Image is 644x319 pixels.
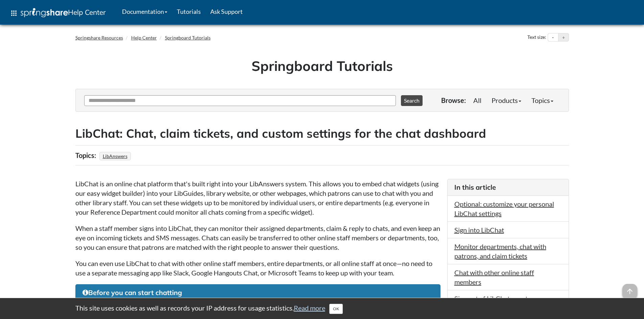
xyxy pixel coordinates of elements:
a: Chat with other online staff members [454,268,534,286]
a: Optional: customize your personal LibChat settings [454,200,554,217]
a: Tutorials [172,3,206,20]
a: Springboard Tutorials [165,35,211,41]
span: Help Center [68,8,106,17]
div: Text size: [526,33,548,42]
h3: In this article [454,183,562,192]
h3: Before you can start chatting [82,288,433,297]
p: When a staff member signs into LibChat, they can monitor their assigned departments, claim & repl... [75,223,440,252]
a: Products [486,94,526,107]
a: All [468,94,486,107]
button: Close [329,304,343,314]
p: You can even use LibChat to chat with other online staff members, entire departments, or all onli... [75,259,440,277]
a: Documentation [117,3,172,20]
a: Sign into LibChat [454,226,504,234]
a: Help Center [131,35,157,41]
div: Topics: [75,149,98,162]
h1: Springboard Tutorials [80,56,564,75]
a: Read more [294,304,325,312]
a: Sign out of LibChat or set your away status [454,294,559,312]
span: apps [10,9,18,17]
img: Springshare [21,8,68,17]
a: LibAnswers [102,151,128,161]
a: Monitor departments, chat with patrons, and claim tickets [454,242,546,260]
button: Increase text size [558,33,569,42]
h2: LibChat: Chat, claim tickets, and custom settings for the chat dashboard [75,125,569,142]
a: Ask Support [206,3,247,20]
p: LibChat is an online chat platform that's built right into your LibAnswers system. This allows yo... [75,179,440,217]
span: arrow_upward [622,284,637,299]
button: Search [401,95,423,106]
a: arrow_upward [622,285,637,293]
button: Decrease text size [548,33,558,42]
a: apps Help Center [5,3,111,23]
a: Topics [526,94,558,107]
p: Browse: [441,96,466,105]
a: Springshare Resources [75,35,123,41]
div: This site uses cookies as well as records your IP address for usage statistics. [69,303,576,314]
